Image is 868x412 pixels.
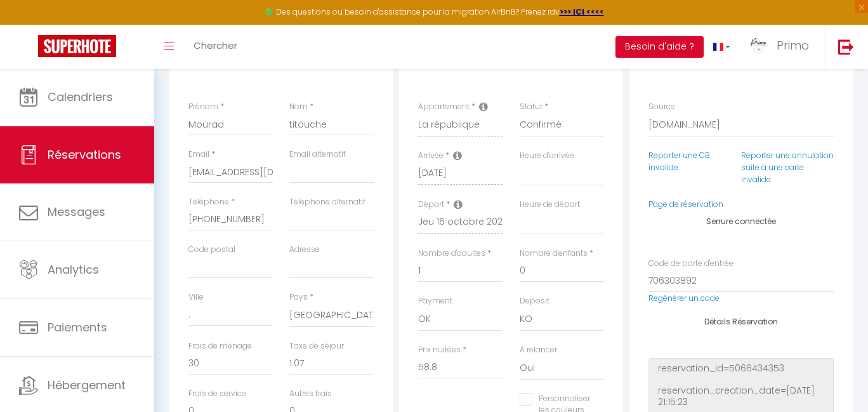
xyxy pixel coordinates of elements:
[188,60,374,69] h4: Détails Voyageur
[418,150,444,162] label: Arrivée
[188,244,235,256] label: Code postal
[520,199,580,211] label: Heure de départ
[418,101,470,113] label: Appartement
[48,204,105,220] span: Messages
[188,196,229,208] label: Téléphone
[188,149,209,161] label: Email
[777,37,809,53] span: Primo
[520,150,574,162] label: Heure d'arrivée
[648,293,720,303] a: Regénérer un code
[749,36,768,55] img: ...
[520,344,557,356] label: A relancer
[289,149,346,161] label: Email alternatif
[48,89,113,105] span: Calendriers
[838,39,854,55] img: logout
[418,248,485,260] label: Nombre d'adultes
[648,217,834,226] h4: Serrure connectée
[648,150,710,173] a: Reporter une CB invalide
[194,39,237,52] span: Chercher
[188,101,218,113] label: Prénom
[38,35,116,57] img: Super Booking
[289,196,365,208] label: Téléphone alternatif
[560,6,604,17] a: >>> ICI <<<<
[648,317,834,326] h4: Détails Réservation
[48,319,107,335] span: Paiements
[418,60,603,69] h4: Détails Réservation
[520,248,588,260] label: Nombre d'enfants
[188,388,246,400] label: Frais de service
[48,262,99,277] span: Analytics
[289,388,332,400] label: Autres frais
[741,150,834,185] a: Reporter une annulation suite à une carte invalide
[48,377,126,393] span: Hébergement
[648,258,733,270] label: Code de porte d'entrée
[188,340,252,352] label: Frais de ménage
[418,344,461,356] label: Prix nuitées
[289,101,308,113] label: Nom
[520,295,549,307] label: Deposit
[289,291,308,303] label: Pays
[648,199,723,209] a: Page de réservation
[418,295,452,307] label: Payment
[740,25,825,69] a: ... Primo
[418,199,444,211] label: Départ
[615,36,704,58] button: Besoin d'aide ?
[184,25,247,69] a: Chercher
[648,60,834,69] h4: Plateformes
[289,244,320,256] label: Adresse
[48,147,121,163] span: Réservations
[188,291,204,303] label: Ville
[520,101,542,113] label: Statut
[289,340,344,352] label: Taxe de séjour
[648,101,675,113] label: Source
